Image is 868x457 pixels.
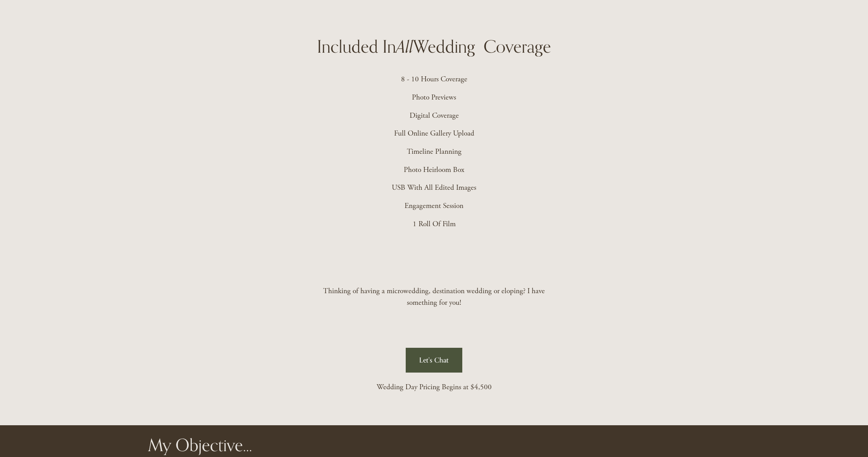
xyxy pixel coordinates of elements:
[319,164,549,176] p: Photo Heirloom Box
[319,285,549,309] p: Thinking of having a microwedding, destination wedding or eloping? I have something for you!
[319,74,549,86] p: 8 - 10 Hours Coverage
[319,218,549,230] p: 1 Roll Of Film
[319,110,549,122] p: Digital Coverage
[319,128,549,140] p: Full Online Gallery Upload
[319,200,549,212] p: Engagement Session
[319,182,549,194] p: USB With All Edited Images
[261,35,607,58] h2: Included In Wedding Coverage
[406,348,463,372] a: Let's Chat
[115,434,286,456] h2: My Objective…
[319,92,549,104] p: Photo Previews
[396,33,413,61] em: All
[319,146,549,158] p: Timeline Planning
[319,381,549,393] p: Wedding Day Pricing Begins at $4,500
